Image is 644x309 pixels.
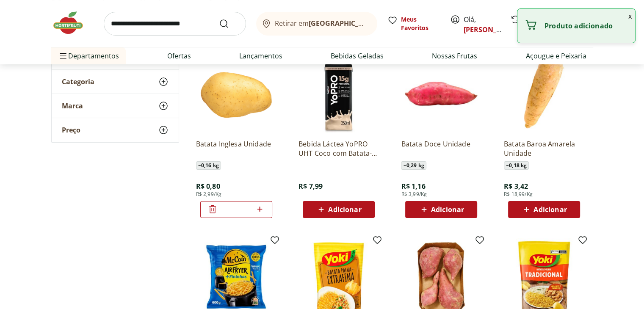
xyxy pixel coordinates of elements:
p: Produto adicionado [544,22,628,30]
span: Marca [62,102,83,110]
span: Categoria [62,77,94,86]
a: [PERSON_NAME] [464,25,519,34]
span: ~ 0,29 kg [401,161,426,170]
span: R$ 3,42 [504,182,528,191]
input: search [104,12,246,36]
span: R$ 0,80 [196,182,220,191]
span: Adicionar [431,206,464,213]
button: Menu [58,46,68,66]
img: Batata Baroa Amarela Unidade [504,52,584,132]
button: Submit Search [219,19,239,29]
button: Preço [52,118,179,142]
button: Adicionar [508,201,580,218]
button: Categoria [52,70,179,94]
a: Bebidas Geladas [331,51,384,61]
button: Retirar em[GEOGRAPHIC_DATA]/[GEOGRAPHIC_DATA] [256,12,377,36]
a: Bebida Láctea YoPRO UHT Coco com Batata-Doce 15g de proteínas 250ml [299,139,379,158]
span: Adicionar [328,206,361,213]
span: Meus Favoritos [401,15,440,32]
span: Preço [62,126,80,134]
img: Hortifruti [51,10,94,36]
button: Adicionar [303,201,375,218]
span: Retirar em [275,19,368,27]
span: Departamentos [58,46,119,66]
span: ~ 0,18 kg [504,161,529,170]
span: Adicionar [533,206,567,213]
img: Batata Doce Unidade [401,52,481,132]
a: Batata Inglesa Unidade [196,139,276,158]
a: Batata Doce Unidade [401,139,481,158]
span: ~ 0,16 kg [196,161,221,170]
b: [GEOGRAPHIC_DATA]/[GEOGRAPHIC_DATA] [309,19,451,28]
a: Meus Favoritos [387,15,440,32]
img: Batata Inglesa Unidade [196,52,276,132]
span: R$ 18,99/Kg [504,191,533,198]
img: Bebida Láctea YoPRO UHT Coco com Batata-Doce 15g de proteínas 250ml [299,52,379,132]
a: Nossas Frutas [432,51,477,61]
span: R$ 7,99 [299,182,323,191]
span: Olá, [464,14,501,35]
span: R$ 2,99/Kg [196,191,222,198]
a: Lançamentos [239,51,282,61]
span: R$ 3,99/Kg [401,191,427,198]
a: Açougue e Peixaria [525,51,586,61]
button: Adicionar [405,201,477,218]
button: Fechar notificação [625,9,635,23]
a: Ofertas [167,51,191,61]
a: Batata Baroa Amarela Unidade [504,139,584,158]
button: Marca [52,94,179,118]
span: R$ 1,16 [401,182,425,191]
